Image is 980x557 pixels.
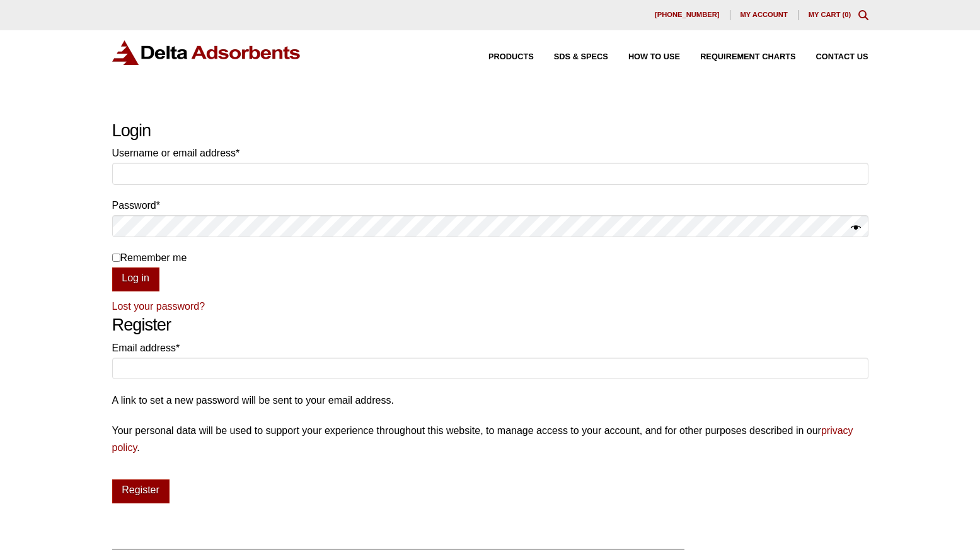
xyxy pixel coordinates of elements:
h2: Register [112,315,868,336]
a: How to Use [608,53,680,61]
button: Show password [851,220,861,237]
span: Contact Us [816,53,868,61]
span: Products [488,53,534,61]
label: Email address [112,339,868,356]
div: Toggle Modal Content [858,10,868,20]
label: Password [112,197,868,214]
input: Remember me [112,254,120,262]
span: SDS & SPECS [554,53,608,61]
p: Your personal data will be used to support your experience throughout this website, to manage acc... [112,422,868,456]
span: How to Use [628,53,680,61]
span: [PHONE_NUMBER] [655,11,720,18]
a: Products [468,53,534,61]
a: My Cart (0) [809,11,851,18]
p: A link to set a new password will be sent to your email address. [112,392,868,409]
span: 0 [845,11,848,18]
a: privacy policy [112,425,853,453]
a: Requirement Charts [680,53,795,61]
button: Log in [112,267,159,291]
span: My account [741,11,788,18]
label: Username or email address [112,144,868,161]
img: Delta Adsorbents [112,40,301,65]
a: Contact Us [796,53,868,61]
h2: Login [112,120,868,141]
a: SDS & SPECS [534,53,608,61]
span: Remember me [120,252,187,263]
span: Requirement Charts [700,53,795,61]
a: My account [730,10,798,20]
a: Lost your password? [112,301,205,312]
a: [PHONE_NUMBER] [645,10,730,20]
button: Register [112,479,170,503]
